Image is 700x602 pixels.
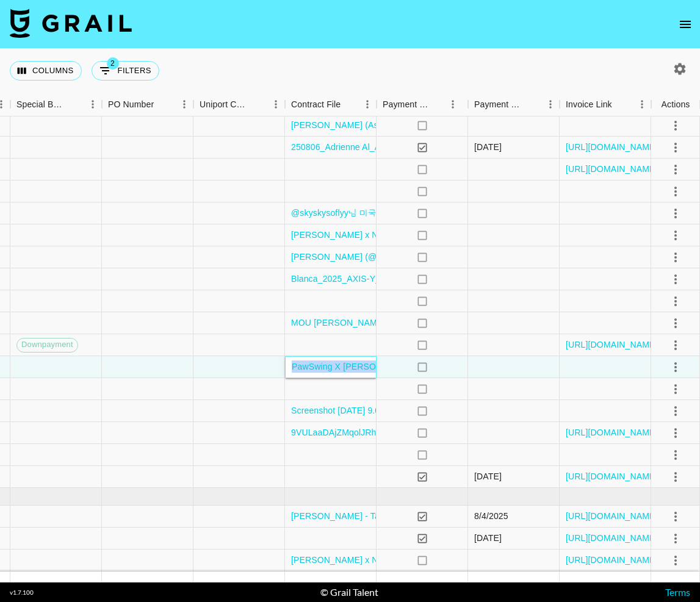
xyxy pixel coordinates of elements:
[566,470,658,482] a: [URL][DOMAIN_NAME]
[566,510,658,522] a: [URL][DOMAIN_NAME]
[566,141,658,153] a: [URL][DOMAIN_NAME]
[383,93,430,116] div: Payment Sent
[291,93,341,116] div: Contract File
[633,95,651,113] button: Menu
[291,273,500,285] a: Blanca_2025_AXIS-Y_Paid_Influencer_Collaborat.pdf
[665,357,686,378] button: select merge strategy
[665,423,686,443] button: select merge strategy
[662,93,690,116] div: Actions
[291,251,577,263] a: [PERSON_NAME] (@kelllrojas) TikTok Campaign - [PERSON_NAME].pdf
[665,313,686,334] button: select merge strategy
[92,61,159,81] button: Show filters
[10,93,102,116] div: Special Booking Type
[566,532,658,544] a: [URL][DOMAIN_NAME]
[474,510,508,522] div: 8/4/2025
[358,95,377,113] button: Menu
[193,93,285,116] div: Uniport Contact Email
[474,532,502,544] div: 8/28/2025
[377,93,468,116] div: Payment Sent
[665,506,686,527] button: select merge strategy
[292,362,429,371] a: PawSwing X [PERSON_NAME].pdf
[84,95,102,113] button: Menu
[10,589,34,597] div: v 1.7.100
[10,9,132,38] img: Grail Talent
[291,510,442,522] a: [PERSON_NAME] - Target Content.pdf
[566,554,658,566] a: [URL][DOMAIN_NAME]
[291,554,563,566] a: [PERSON_NAME] x NN Collab Contract - [DATE]-[DATE] Contract.pdf
[673,12,698,37] button: open drawer
[10,61,82,81] button: Select columns
[665,528,686,549] button: select merge strategy
[665,379,686,400] button: select merge strategy
[468,93,560,116] div: Payment Sent Date
[665,225,686,246] button: select merge strategy
[291,404,428,417] a: Screenshot [DATE] 9.01.06 AM.png
[474,141,502,153] div: 9/8/2025
[665,203,686,224] button: select merge strategy
[291,119,572,131] a: [PERSON_NAME] (Associated Talent, Inc) - Javvy TikTok Agreement.pdf
[474,93,524,116] div: Payment Sent Date
[665,586,690,598] a: Terms
[665,181,686,202] button: select merge strategy
[524,96,541,113] button: Sort
[291,317,514,329] a: MOU [PERSON_NAME](@lifewithadrienne) Sept SKT.pdf
[267,95,285,113] button: Menu
[566,426,658,439] a: [URL][DOMAIN_NAME]
[154,96,171,113] button: Sort
[107,57,119,70] span: 2
[665,335,686,356] button: select merge strategy
[108,93,154,116] div: PO Number
[200,93,250,116] div: Uniport Contact Email
[175,95,193,113] button: Menu
[665,401,686,421] button: select merge strategy
[474,470,502,482] div: 9/14/2025
[665,445,686,465] button: select merge strategy
[102,93,193,116] div: PO Number
[250,96,267,113] button: Sort
[665,159,686,180] button: select merge strategy
[320,586,378,598] div: © Grail Talent
[665,291,686,312] button: select merge strategy
[665,137,686,158] button: select merge strategy
[444,95,462,113] button: Menu
[566,339,658,351] a: [URL][DOMAIN_NAME]
[285,93,377,116] div: Contract File
[665,247,686,268] button: select merge strategy
[566,93,612,116] div: Invoice Link
[665,269,686,290] button: select merge strategy
[651,93,700,116] div: Actions
[291,229,563,241] a: [PERSON_NAME] x NN Collab Contract - [DATE]-[DATE] Contract.pdf
[291,207,478,219] a: @skyskysoflyy님 미국 릴리이브 계약서 2508.pdf
[566,163,658,175] a: [URL][DOMAIN_NAME]
[665,550,686,571] button: select merge strategy
[291,141,642,153] a: 250806_Adrienne Al_Anua_Video Production and Licensing Agreement_ANUAUS0828.pdf
[665,467,686,487] button: select merge strategy
[67,96,84,113] button: Sort
[16,93,67,116] div: Special Booking Type
[17,339,78,351] span: Downpayment
[560,93,651,116] div: Invoice Link
[430,96,447,113] button: Sort
[612,96,629,113] button: Sort
[541,95,560,113] button: Menu
[665,115,686,136] button: select merge strategy
[341,96,358,113] button: Sort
